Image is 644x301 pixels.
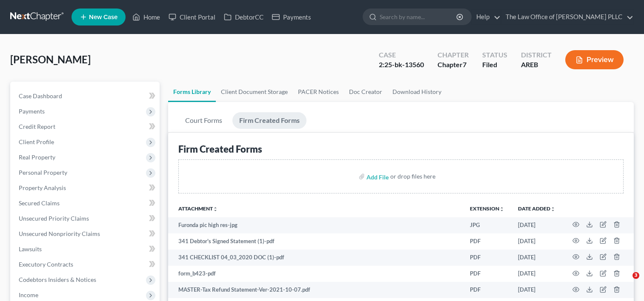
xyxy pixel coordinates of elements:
[12,257,160,272] a: Executory Contracts
[463,217,511,233] td: JPG
[379,50,424,60] div: Case
[379,60,424,70] div: 2:25-bk-13560
[178,205,218,212] a: Attachmentunfold_more
[501,9,633,25] a: The Law Office of [PERSON_NAME] PLLC
[19,199,60,207] span: Secured Claims
[12,180,160,196] a: Property Analysis
[470,205,504,212] a: Extensionunfold_more
[12,226,160,241] a: Unsecured Nonpriority Claims
[168,266,463,282] td: form_b423-pdf
[19,261,73,268] span: Executory Contracts
[633,272,639,279] span: 3
[213,207,218,212] i: unfold_more
[128,9,164,25] a: Home
[19,184,66,191] span: Property Analysis
[168,250,463,266] td: 341 CHECKLIST 04_03_2020 DOC (1)-pdf
[511,282,562,298] td: [DATE]
[232,112,306,129] a: Firm Created Forms
[499,207,504,212] i: unfold_more
[19,245,42,253] span: Lawsuits
[168,217,463,233] td: Furonda pic high res-jpg
[12,196,160,211] a: Secured Claims
[168,233,463,250] td: 341 Debtor's Signed Statement (1)-pdf
[19,123,55,130] span: Credit Report
[600,286,607,293] button: firmCaseType.title
[438,50,469,60] div: Chapter
[19,138,54,145] span: Client Profile
[178,143,624,155] div: Firm Created Forms
[268,9,315,25] a: Payments
[521,60,552,70] div: AREB
[19,276,96,283] span: Codebtors Insiders & Notices
[521,50,552,60] div: District
[344,82,387,102] a: Doc Creator
[168,282,463,298] td: MASTER-Tax Refund Statement-Ver-2021-10-07.pdf
[293,82,344,102] a: PACER Notices
[12,88,160,104] a: Case Dashboard
[463,282,511,298] td: PDF
[511,250,562,266] td: [DATE]
[12,241,160,257] a: Lawsuits
[19,215,89,222] span: Unsecured Priority Claims
[19,230,100,237] span: Unsecured Nonpriority Claims
[463,250,511,266] td: PDF
[178,112,229,129] a: Court Forms
[10,53,91,65] span: [PERSON_NAME]
[511,233,562,250] td: [DATE]
[511,217,562,233] td: [DATE]
[511,266,562,282] td: [DATE]
[89,14,117,20] span: New Case
[168,82,216,102] a: Forms Library
[12,119,160,134] a: Credit Report
[600,237,607,244] button: firmCaseType.title
[220,9,268,25] a: DebtorCC
[19,169,67,176] span: Personal Property
[463,233,511,250] td: PDF
[387,82,447,102] a: Download History
[438,60,469,70] div: Chapter
[472,9,501,25] a: Help
[600,253,607,260] button: firmCaseType.title
[216,82,293,102] a: Client Document Storage
[19,153,55,161] span: Real Property
[390,172,435,181] div: or drop files here
[565,50,624,69] button: Preview
[600,270,607,277] button: firmCaseType.title
[19,291,38,298] span: Income
[482,60,507,70] div: Filed
[164,9,220,25] a: Client Portal
[19,108,45,115] span: Payments
[19,92,62,99] span: Case Dashboard
[380,9,458,25] input: Search by name...
[463,60,467,68] span: 7
[550,207,555,212] i: unfold_more
[482,50,507,60] div: Status
[600,221,607,228] button: firmCaseType.title
[518,205,555,212] a: Date Addedunfold_more
[615,272,635,292] iframe: Intercom live chat
[463,266,511,282] td: PDF
[12,211,160,226] a: Unsecured Priority Claims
